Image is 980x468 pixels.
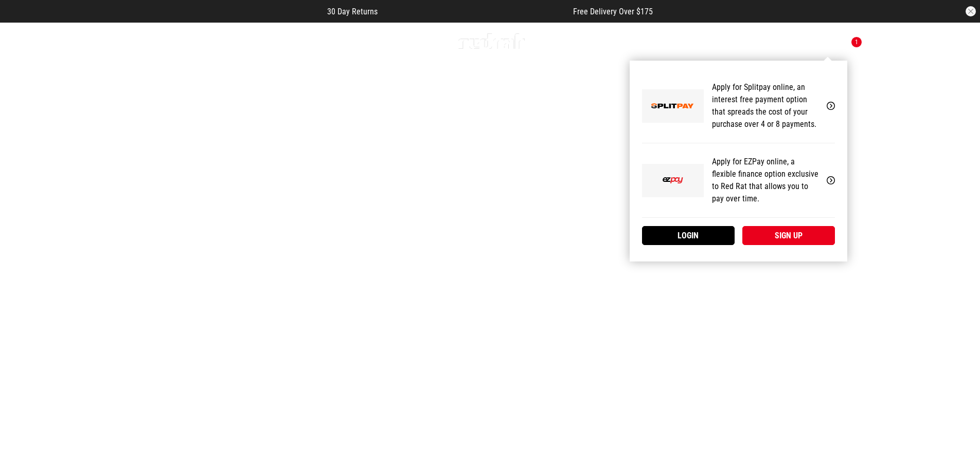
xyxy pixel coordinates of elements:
[642,226,735,245] a: Login
[573,7,653,16] span: Free Delivery Over $175
[8,4,39,35] button: Open LiveChat chat widget
[642,69,835,143] a: Apply for Splitpay online, an interest free payment option that spreads the cost of your purchase...
[159,36,174,46] a: Men
[398,6,553,16] iframe: Customer reviews powered by Trustpilot
[457,33,525,49] img: Redrat logo
[950,255,964,277] button: Next slide
[855,39,858,46] div: 1
[16,255,30,277] button: Previous slide
[191,36,218,46] a: Women
[234,36,251,46] a: Sale
[712,81,818,130] p: Apply for Splitpay online, an interest free payment option that spreads the cost of your purchase...
[848,36,858,47] a: 1
[642,143,835,218] a: Apply for EZPay online, a flexible finance option exclusive to Red Rat that allows you to pay ove...
[742,226,835,245] a: Sign up
[327,7,378,16] span: 30 Day Returns
[712,156,818,205] p: Apply for EZPay online, a flexible finance option exclusive to Red Rat that allows you to pay ove...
